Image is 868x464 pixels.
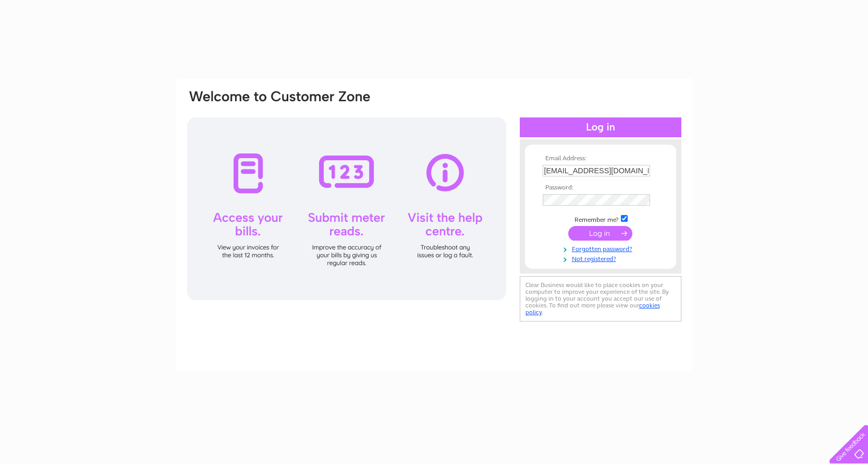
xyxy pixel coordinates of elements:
a: Not registered? [543,253,661,263]
td: Remember me? [540,213,661,224]
a: cookies policy [525,302,660,316]
th: Password: [540,184,661,192]
a: Forgotten password? [543,243,661,253]
div: Clear Business would like to place cookies on your computer to improve your experience of the sit... [520,276,681,322]
input: Submit [568,226,632,241]
th: Email Address: [540,155,661,162]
